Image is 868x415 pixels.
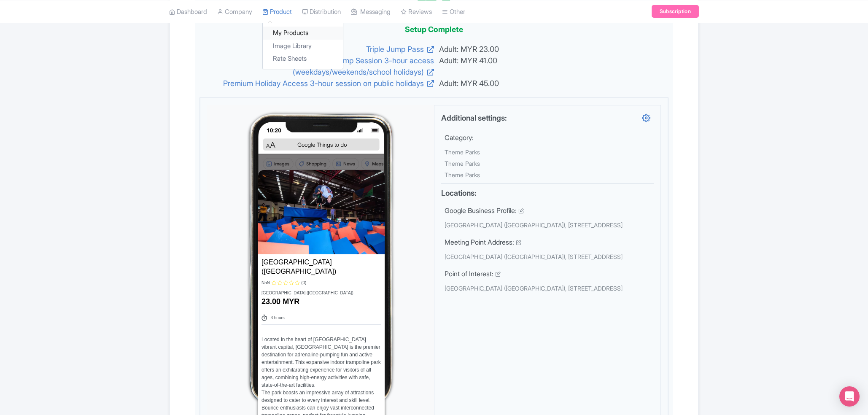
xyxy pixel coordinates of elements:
a: Triple Jump Pass [208,43,434,55]
div: (0) [301,280,306,286]
a: Premium Holiday Access 3-hour session on public holidays [208,78,434,89]
a: Standard Jump Session 3-hour access (weekdays/weekends/school holidays) [208,55,434,78]
span: [GEOGRAPHIC_DATA] ([GEOGRAPHIC_DATA]), [STREET_ADDRESS] [445,285,623,292]
span: [GEOGRAPHIC_DATA] ([GEOGRAPHIC_DATA]), [STREET_ADDRESS] [445,253,623,260]
img: cxhcvtmk5bx8j2hgdzgc.webp [258,170,385,254]
span: Adult: MYR 41.00 [434,55,660,78]
label: Category: [445,132,474,143]
a: Subscription [652,5,699,18]
span: Adult: MYR 45.00 [434,78,660,89]
div: [GEOGRAPHIC_DATA] ([GEOGRAPHIC_DATA]) [261,258,374,276]
div: 23.00 MYR [261,296,381,307]
span: Adult: MYR 23.00 [434,43,660,55]
div: [GEOGRAPHIC_DATA] ([GEOGRAPHIC_DATA]) [261,290,353,296]
a: Rate Sheets [263,52,343,65]
label: Meeting Point Address: [445,237,514,247]
span: Theme Parks [445,148,480,156]
div: Open Intercom Messenger [839,386,860,407]
span: [GEOGRAPHIC_DATA] ([GEOGRAPHIC_DATA]), [STREET_ADDRESS] [445,221,623,229]
span: Theme Parks [445,160,480,167]
label: Point of Interest: [445,269,493,279]
label: Google Business Profile: [445,205,517,216]
label: Additional settings: [441,112,507,125]
a: Image Library [263,39,343,52]
label: Locations: [441,187,477,199]
a: My Products [263,27,343,40]
div: NaN [261,280,270,286]
span: Theme Parks [445,171,480,178]
img: Google TTD [245,112,396,407]
span: 3 hours [270,315,284,320]
span: Setup Complete [405,25,463,34]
